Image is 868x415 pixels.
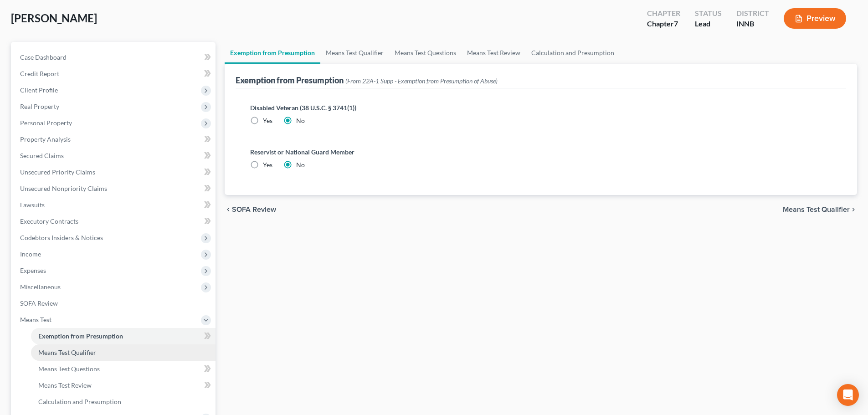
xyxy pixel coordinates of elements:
div: INNB [736,19,769,29]
div: District [736,8,769,19]
span: SOFA Review [232,206,276,213]
i: chevron_right [850,206,857,213]
a: Credit Report [13,66,216,82]
span: Secured Claims [20,152,64,159]
a: Unsecured Priority Claims [13,164,216,180]
a: Case Dashboard [13,49,216,66]
span: No [296,117,305,124]
label: Reservist or National Guard Member [250,147,832,157]
span: (From 22A-1 Supp - Exemption from Presumption of Abuse) [345,77,498,85]
span: Means Test [20,316,51,323]
div: Exemption from Presumption [236,75,498,86]
div: Lead [695,19,722,29]
span: 7 [674,19,678,28]
span: Expenses [20,266,46,274]
a: Lawsuits [13,197,216,213]
a: Means Test Review [462,42,526,64]
span: Income [20,250,41,258]
span: Executory Contracts [20,217,78,225]
a: Means Test Qualifier [320,42,389,64]
span: Unsecured Nonpriority Claims [20,184,107,192]
a: Calculation and Presumption [31,394,216,410]
span: Real Property [20,102,59,110]
a: Property Analysis [13,131,216,148]
span: Means Test Qualifier [783,206,850,213]
button: chevron_left SOFA Review [225,206,276,213]
button: Means Test Qualifier chevron_right [783,206,857,213]
span: Miscellaneous [20,283,61,291]
span: Yes [263,117,272,124]
a: Exemption from Presumption [31,328,216,344]
span: Codebtors Insiders & Notices [20,234,103,241]
span: Credit Report [20,70,59,77]
span: Exemption from Presumption [38,332,123,340]
span: Means Test Qualifier [38,348,96,356]
a: Executory Contracts [13,213,216,230]
label: Disabled Veteran (38 U.S.C. § 3741(1)) [250,103,832,113]
span: Property Analysis [20,135,71,143]
a: Exemption from Presumption [225,42,320,64]
a: Means Test Qualifier [31,344,216,361]
div: Status [695,8,722,19]
span: SOFA Review [20,299,58,307]
div: Chapter [647,19,680,29]
a: SOFA Review [13,295,216,312]
a: Calculation and Presumption [526,42,620,64]
a: Means Test Questions [389,42,462,64]
span: Case Dashboard [20,53,67,61]
i: chevron_left [225,206,232,213]
span: Yes [263,161,272,169]
span: No [296,161,305,169]
span: [PERSON_NAME] [11,11,97,25]
a: Means Test Review [31,377,216,394]
span: Lawsuits [20,201,45,209]
span: Means Test Review [38,381,92,389]
span: Unsecured Priority Claims [20,168,95,176]
span: Personal Property [20,119,72,127]
span: Means Test Questions [38,365,100,373]
a: Secured Claims [13,148,216,164]
span: Client Profile [20,86,58,94]
div: Chapter [647,8,680,19]
a: Means Test Questions [31,361,216,377]
span: Calculation and Presumption [38,398,121,405]
button: Preview [784,8,846,29]
a: Unsecured Nonpriority Claims [13,180,216,197]
div: Open Intercom Messenger [837,384,859,406]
